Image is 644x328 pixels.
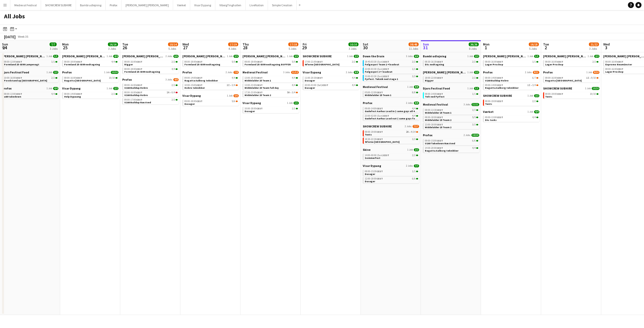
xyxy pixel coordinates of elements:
[64,63,100,66] span: Formland 25-0399 nedtagning
[246,0,268,10] button: LiveNation
[305,79,315,82] span: Dusager
[291,71,299,74] span: 11/12
[483,70,493,74] span: Profox
[232,77,235,79] span: 4/4
[316,60,323,63] span: CEST
[532,84,536,86] span: 3/4
[136,91,142,94] span: CEST
[483,70,539,94] div: Profox2 Jobs9/1108:00-14:00CEST6/7U160 Buildup Hobro09:00-14:00CEST1I•3/4Ragatta Aalborg teknikker
[352,84,355,86] span: 4/4
[292,84,295,86] span: 4/4
[173,78,179,81] span: 4/8
[586,71,592,74] span: 1 Job
[76,0,106,10] button: Bambi udlejning
[472,61,476,63] span: 2/2
[605,68,623,70] span: 08:00-16:00
[243,70,299,74] a: Medieval Festival3 Jobs11/12
[437,92,443,96] span: CEST
[182,70,192,74] span: Profox
[243,70,268,74] span: Medieval Festival
[215,0,246,10] button: ViborgTinghallen
[256,60,263,63] span: CEST
[532,77,536,79] span: 6/7
[592,87,599,90] span: 10/10
[124,91,142,94] span: 08:00-16:00
[303,54,359,70] div: SHOWCREW SUBHIRE1 Job2/217:00-21:00CEST2/290'erne [GEOGRAPHIC_DATA]
[414,85,419,88] span: 8/8
[346,71,353,74] span: 2 Jobs
[412,75,416,78] span: 3/3
[113,55,118,58] span: 4/4
[423,54,479,70] div: Bambi udlejning1 Job2/208:30-16:30CEST2/2Div. nedtagning
[2,86,58,100] div: Profox1 Job4/408:00-13:00CEST4/4u80 takedown
[557,60,563,63] span: CEST
[534,55,539,58] span: 1/1
[423,86,479,103] div: Djurs Festival Food1 Job1/108:00-14:00CEST1/1Telt ned Fyrfest
[4,60,57,66] a: 08:00-12:00CEST1/1Formland 25-0399 Lampevagt
[365,91,383,94] span: 05:00-12:00
[594,55,599,58] span: 2/2
[483,54,527,58] span: Danny Black Luna
[2,70,29,74] span: Djurs Festival Food
[172,91,175,94] span: 0/4
[383,67,389,71] span: CEST
[122,54,179,78] div: [PERSON_NAME] [PERSON_NAME]2 Jobs6/608:00-16:00CEST2/2Rigger08:00-18:00CEST4/4Formland 25-0399 ne...
[76,76,82,79] span: CEST
[528,55,533,58] span: 1 Job
[467,55,473,58] span: 1 Job
[256,91,263,94] span: CEST
[545,61,563,63] span: 08:00-16:00
[10,0,41,10] button: Medieval Festival
[543,86,599,90] a: SHOWCREW SUBHIRE1 Job10/10
[322,83,328,87] span: CEST
[483,54,539,70] div: [PERSON_NAME] [PERSON_NAME]1 Job1/108:00-16:00CEST1/1Lager Proshop
[182,54,239,70] div: [PERSON_NAME] [PERSON_NAME]1 Job5/508:00-18:00CEST5/5Formland 25-0399 nedtagning
[184,84,238,86] div: •
[425,76,478,82] a: 18:00-22:00CEST2/2Rigger
[243,54,299,58] a: [PERSON_NAME] [PERSON_NAME]1 Job5/5
[62,54,118,58] a: [PERSON_NAME] [PERSON_NAME]1 Job4/4
[47,71,52,74] span: 1 Job
[245,91,298,94] div: •
[62,70,72,74] span: Profox
[113,87,118,90] span: 2/2
[245,86,279,89] span: Middelalder 25 Team full day
[305,61,323,63] span: 17:00-21:00
[2,86,58,90] a: Profox1 Job4/4
[16,60,22,63] span: CEST
[2,86,12,90] span: Profox
[122,78,179,105] div: Profox3 Jobs4/808:00-16:00CEST2/2U160 Buildup Hobro08:00-16:00CEST1A•0/4U160 Buildup Hobro09:00-1...
[497,76,503,79] span: CEST
[485,61,503,63] span: 08:00-16:00
[485,86,518,89] span: Ragatta Aalborg teknikker
[16,92,22,96] span: CEST
[287,91,290,94] span: 5A
[543,70,599,86] div: Profox1 Job9/1008:00-16:00CEST1I•9/10Ragatta [GEOGRAPHIC_DATA]
[305,60,358,66] a: 17:00-21:00CEST2/290'erne [GEOGRAPHIC_DATA]
[245,61,263,63] span: 08:00-18:00
[591,77,596,79] span: 9/10
[111,61,115,63] span: 4/4
[363,85,419,89] a: Medieval Festival1 Job8/8
[76,92,82,96] span: CEST
[294,55,299,58] span: 5/5
[354,55,359,58] span: 2/2
[365,75,389,78] span: 23:00-03:30 (Sun)
[182,54,239,58] a: [PERSON_NAME] [PERSON_NAME]1 Job5/5
[227,84,230,86] span: 2I
[347,55,353,58] span: 1 Job
[437,60,443,63] span: CEST
[363,54,419,58] a: Down the Drain3 Jobs6/6
[472,77,476,79] span: 2/2
[365,70,392,73] span: Følgespot 2 + loadout
[4,79,47,82] span: Foodstand up viborg
[423,70,479,74] a: [PERSON_NAME] [PERSON_NAME]1 Job2/2
[605,70,623,73] span: Lager Proshop
[525,71,532,74] span: 2 Jobs
[303,70,359,91] div: Visar Dypang2 Jobs8/811:00-20:30CEST4/4Dusager20:00-03:00 (Sat)CEST4/4Dusager
[474,71,479,74] span: 2/2
[352,77,355,79] span: 4/4
[425,79,433,82] span: Rigger
[485,84,503,86] span: 09:00-14:00
[184,79,218,82] span: Ragatta Aalborg teknikker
